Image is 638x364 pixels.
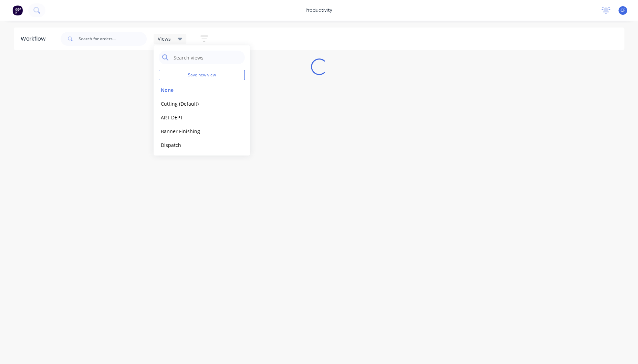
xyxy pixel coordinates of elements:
button: Fabric Finishing [159,155,232,163]
span: Views [158,35,171,42]
button: ART DEPT [159,114,232,121]
button: Cutting (Default) [159,100,232,108]
div: productivity [302,5,336,15]
button: None [159,86,232,94]
span: CF [620,7,625,13]
button: Dispatch [159,141,232,149]
img: Factory [12,5,23,15]
input: Search for orders... [79,32,147,46]
div: Workflow [21,35,49,43]
input: Search views [173,51,241,64]
button: Save new view [159,70,245,80]
button: Banner Finishing [159,127,232,135]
